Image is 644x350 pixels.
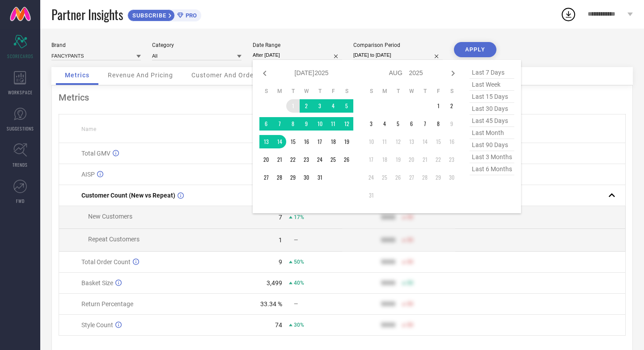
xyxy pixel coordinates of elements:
span: Basket Size [81,279,113,287]
span: Return Percentage [81,300,133,308]
div: 9999 [381,279,395,287]
td: Wed Jul 02 2025 [300,99,313,113]
td: Fri Jul 18 2025 [326,135,340,148]
span: 50% [294,259,304,265]
span: Total Order Count [81,258,131,266]
button: APPLY [454,42,496,57]
td: Mon Aug 18 2025 [378,153,391,166]
div: Next month [448,68,458,79]
td: Sun Aug 10 2025 [364,135,378,148]
span: FWD [16,198,25,204]
td: Sat Aug 30 2025 [445,171,458,184]
td: Fri Aug 22 2025 [432,153,445,166]
span: — [294,237,298,243]
td: Fri Aug 29 2025 [432,171,445,184]
td: Sat Jul 12 2025 [340,117,353,131]
div: 9 [279,258,282,266]
td: Thu Jul 03 2025 [313,99,326,113]
td: Sat Jul 26 2025 [340,153,353,166]
span: last 90 days [470,139,514,151]
th: Wednesday [300,88,313,95]
td: Sun Jul 06 2025 [259,117,273,131]
td: Wed Jul 30 2025 [300,171,313,184]
span: SUBSCRIBE [128,12,169,19]
td: Sun Aug 03 2025 [364,117,378,131]
td: Mon Jul 07 2025 [273,117,286,131]
td: Wed Aug 13 2025 [405,135,418,148]
div: 9999 [381,300,395,308]
div: 1 [279,236,282,244]
span: Partner Insights [51,5,123,24]
th: Friday [432,88,445,95]
span: 30% [294,322,304,328]
span: — [294,301,298,307]
a: SUBSCRIBEPRO [127,7,201,21]
div: 9999 [381,236,395,244]
td: Thu Aug 28 2025 [418,171,432,184]
td: Sat Jul 19 2025 [340,135,353,148]
div: 3,499 [267,279,282,287]
span: SUGGESTIONS [7,125,34,132]
span: last 15 days [470,91,514,103]
div: 74 [275,321,282,329]
span: 50 [407,301,413,307]
div: Date Range [253,42,342,48]
th: Tuesday [391,88,405,95]
td: Sun Aug 31 2025 [364,189,378,202]
td: Tue Aug 19 2025 [391,153,405,166]
span: Customer Count (New vs Repeat) [81,192,175,199]
td: Wed Jul 16 2025 [300,135,313,148]
span: PRO [183,12,197,19]
td: Sat Aug 02 2025 [445,99,458,113]
td: Fri Jul 25 2025 [326,153,340,166]
td: Sat Jul 05 2025 [340,99,353,113]
span: SCORECARDS [7,53,34,59]
td: Mon Jul 21 2025 [273,153,286,166]
span: Revenue And Pricing [108,72,173,79]
span: Metrics [65,72,89,79]
th: Saturday [340,88,353,95]
th: Monday [273,88,286,95]
span: AISP [81,171,95,178]
span: New Customers [88,213,132,220]
div: 7 [279,214,282,221]
span: last 45 days [470,115,514,127]
th: Sunday [259,88,273,95]
div: 9999 [381,258,395,266]
span: 50 [407,214,413,220]
span: 50 [407,280,413,286]
td: Sun Jul 27 2025 [259,171,273,184]
div: Comparison Period [353,42,443,48]
td: Tue Jul 29 2025 [286,171,300,184]
td: Thu Aug 07 2025 [418,117,432,131]
td: Mon Jul 14 2025 [273,135,286,148]
span: last 6 months [470,163,514,175]
span: 17% [294,214,304,220]
span: TRENDS [13,161,28,168]
span: last 3 months [470,151,514,163]
span: Total GMV [81,150,110,157]
th: Thursday [418,88,432,95]
span: last week [470,79,514,91]
td: Thu Aug 14 2025 [418,135,432,148]
td: Fri Aug 01 2025 [432,99,445,113]
input: Select date range [253,51,342,60]
td: Mon Jul 28 2025 [273,171,286,184]
div: 9999 [381,321,395,329]
td: Sat Aug 16 2025 [445,135,458,148]
td: Thu Aug 21 2025 [418,153,432,166]
td: Thu Jul 17 2025 [313,135,326,148]
td: Sat Aug 23 2025 [445,153,458,166]
div: Previous month [259,68,270,79]
td: Mon Aug 04 2025 [378,117,391,131]
th: Sunday [364,88,378,95]
td: Sun Aug 24 2025 [364,171,378,184]
td: Wed Aug 20 2025 [405,153,418,166]
td: Wed Aug 27 2025 [405,171,418,184]
th: Monday [378,88,391,95]
span: last 7 days [470,67,514,79]
th: Saturday [445,88,458,95]
td: Fri Aug 15 2025 [432,135,445,148]
td: Sun Jul 20 2025 [259,153,273,166]
td: Wed Jul 23 2025 [300,153,313,166]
